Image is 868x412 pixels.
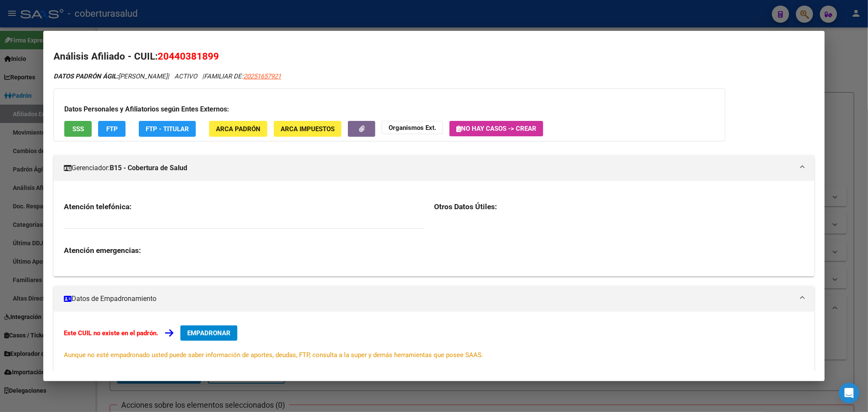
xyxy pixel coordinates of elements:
[54,286,814,312] mat-expansion-panel-header: Datos de Empadronamiento
[158,51,219,62] span: 20440381899
[449,121,543,136] button: No hay casos -> Crear
[180,325,237,341] button: EMPADRONAR
[456,125,536,132] span: No hay casos -> Crear
[204,72,281,80] span: FAMILIAR DE:
[389,124,436,132] strong: Organismos Ext.
[106,125,118,133] span: FTP
[274,121,341,137] button: ARCA Impuestos
[64,104,715,114] h3: Datos Personales y Afiliatorios según Entes Externos:
[139,121,196,137] button: FTP - Titular
[209,121,267,137] button: ARCA Padrón
[281,125,335,133] span: ARCA Impuestos
[243,72,281,80] span: 20251657921
[64,351,483,359] span: Aunque no esté empadronado usted puede saber información de aportes, deudas, FTP, consulta a la s...
[64,246,424,255] h3: Atención emergencias:
[64,163,793,173] mat-panel-title: Gerenciador:
[187,329,230,337] span: EMPADRONAR
[146,125,189,133] span: FTP - Titular
[54,72,281,80] i: | ACTIVO |
[54,49,814,64] h2: Análisis Afiliado - CUIL:
[54,72,118,80] strong: DATOS PADRÓN ÁGIL:
[839,383,859,403] div: Open Intercom Messenger
[216,125,260,133] span: ARCA Padrón
[54,181,814,277] div: Gerenciador:B15 - Cobertura de Salud
[382,121,443,134] button: Organismos Ext.
[54,312,814,373] div: Datos de Empadronamiento
[434,202,804,211] h3: Otros Datos Útiles:
[64,121,92,137] button: SSS
[64,202,424,211] h3: Atención telefónica:
[54,155,814,181] mat-expansion-panel-header: Gerenciador:B15 - Cobertura de Salud
[64,294,793,304] mat-panel-title: Datos de Empadronamiento
[64,329,158,337] strong: Este CUIL no existe en el padrón.
[98,121,126,137] button: FTP
[54,72,168,80] span: [PERSON_NAME]
[72,125,84,133] span: SSS
[110,163,187,173] strong: B15 - Cobertura de Salud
